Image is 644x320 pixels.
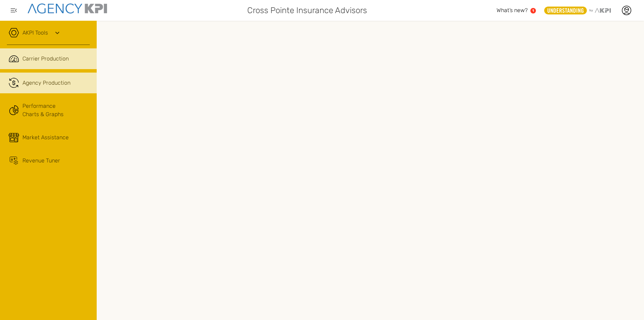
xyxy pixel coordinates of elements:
[497,7,528,13] span: What’s new?
[22,79,70,87] span: Agency Production
[22,157,60,165] span: Revenue Tuner
[532,9,534,12] text: 1
[22,29,48,37] a: AKPI Tools
[28,3,107,13] img: agencykpi-logo-550x69-2d9e3fa8.png
[22,133,69,142] span: Market Assistance
[247,4,367,17] span: Cross Pointe Insurance Advisors
[530,8,536,13] a: 1
[22,55,69,63] span: Carrier Production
